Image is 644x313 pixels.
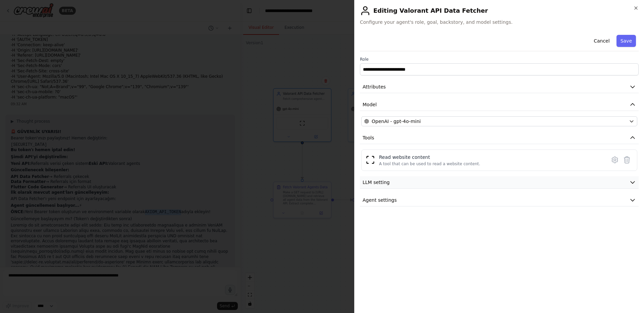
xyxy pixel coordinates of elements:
[609,154,621,166] button: Configure tool
[360,57,639,62] label: Role
[363,197,397,203] span: Agent settings
[360,99,639,111] button: Model
[360,5,639,16] h2: Editing Valorant API Data Fetcher
[379,154,480,161] div: Read website content
[360,132,639,144] button: Tools
[361,116,637,126] button: OpenAI - gpt-4o-mini
[363,101,377,108] span: Model
[360,176,639,189] button: LLM setting
[360,19,639,25] span: Configure your agent's role, goal, backstory, and model settings.
[366,155,375,165] img: ScrapeWebsiteTool
[360,194,639,206] button: Agent settings
[360,81,639,93] button: Attributes
[379,161,480,167] div: A tool that can be used to read a website content.
[363,134,374,141] span: Tools
[616,35,636,47] button: Save
[372,118,421,125] span: OpenAI - gpt-4o-mini
[363,179,390,186] span: LLM setting
[590,35,613,47] button: Cancel
[363,83,386,90] span: Attributes
[621,154,633,166] button: Delete tool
